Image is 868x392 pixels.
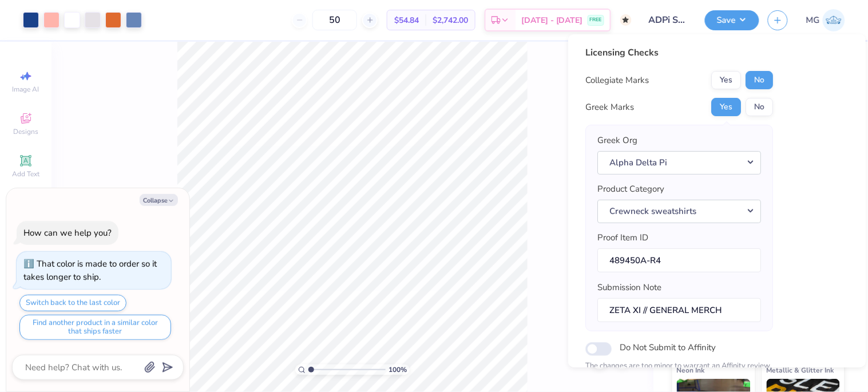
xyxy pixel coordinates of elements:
label: Greek Org [597,134,637,147]
span: $54.84 [394,14,419,26]
span: MG [806,14,820,27]
div: Greek Marks [585,101,634,114]
button: Switch back to the last color [19,295,126,311]
button: Yes [711,71,741,89]
span: Add Text [12,169,39,179]
div: Licensing Checks [585,46,773,60]
div: How can we help you? [23,227,112,239]
label: Do Not Submit to Affinity [620,340,716,355]
span: $2,742.00 [433,14,468,26]
label: Proof Item ID [597,231,648,244]
input: – – [312,10,357,30]
span: [DATE] - [DATE] [521,14,583,26]
a: MG [806,9,845,31]
button: Save [705,10,759,30]
label: Product Category [597,183,664,196]
button: Alpha Delta Pi [597,151,761,175]
p: The changes are too minor to warrant an Affinity review. [585,361,773,372]
button: Yes [711,98,741,116]
div: That color is made to order so it takes longer to ship. [23,258,157,283]
span: Neon Ink [677,364,705,376]
div: Collegiate Marks [585,74,649,87]
span: Image AI [13,85,39,94]
span: FREE [590,16,602,24]
span: 100 % [389,365,407,375]
span: Designs [13,127,38,136]
span: Metallic & Glitter Ink [767,364,834,376]
input: Untitled Design [640,9,696,31]
input: Add a note for Affinity [597,298,761,323]
button: No [746,71,773,89]
button: Collapse [140,194,178,206]
button: Find another product in a similar color that ships faster [19,315,171,340]
img: Michael Galon [823,9,845,31]
button: No [746,98,773,116]
label: Submission Note [597,281,661,294]
button: Crewneck sweatshirts [597,200,761,223]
